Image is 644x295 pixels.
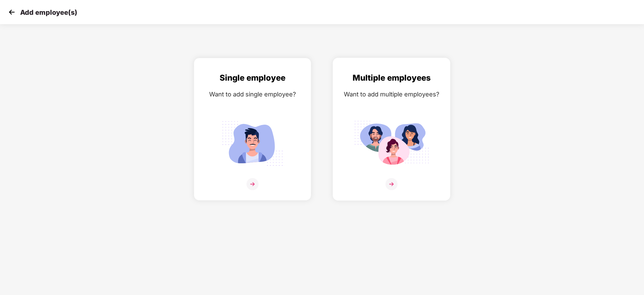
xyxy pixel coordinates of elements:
[354,117,429,170] img: svg+xml;base64,PHN2ZyB4bWxucz0iaHR0cDovL3d3dy53My5vcmcvMjAwMC9zdmciIGlkPSJNdWx0aXBsZV9lbXBsb3llZS...
[201,72,304,84] div: Single employee
[215,117,290,170] img: svg+xml;base64,PHN2ZyB4bWxucz0iaHR0cDovL3d3dy53My5vcmcvMjAwMC9zdmciIGlkPSJTaW5nbGVfZW1wbG95ZWUiIH...
[246,178,259,190] img: svg+xml;base64,PHN2ZyB4bWxucz0iaHR0cDovL3d3dy53My5vcmcvMjAwMC9zdmciIHdpZHRoPSIzNiIgaGVpZ2h0PSIzNi...
[340,72,443,84] div: Multiple employees
[385,178,398,190] img: svg+xml;base64,PHN2ZyB4bWxucz0iaHR0cDovL3d3dy53My5vcmcvMjAwMC9zdmciIHdpZHRoPSIzNiIgaGVpZ2h0PSIzNi...
[340,89,443,99] div: Want to add multiple employees?
[20,8,77,16] p: Add employee(s)
[7,7,17,17] img: svg+xml;base64,PHN2ZyB4bWxucz0iaHR0cDovL3d3dy53My5vcmcvMjAwMC9zdmciIHdpZHRoPSIzMCIgaGVpZ2h0PSIzMC...
[201,89,304,99] div: Want to add single employee?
